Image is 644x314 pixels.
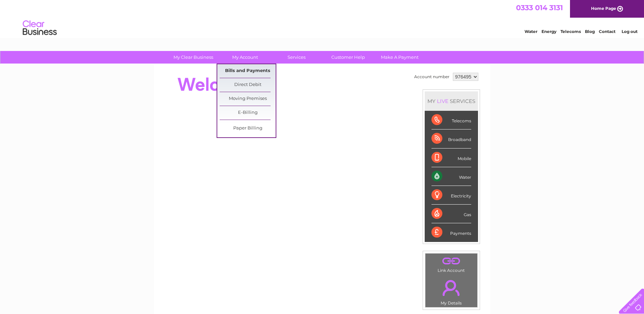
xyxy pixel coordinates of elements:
[599,29,615,34] a: Contact
[431,167,471,186] div: Water
[525,29,537,34] a: Water
[541,29,556,34] a: Energy
[269,51,325,64] a: Services
[22,18,57,38] img: logo.png
[427,276,476,300] a: .
[436,98,450,104] div: LIVE
[162,4,483,33] div: Clear Business is a trading name of Verastar Limited (registered in [GEOGRAPHIC_DATA] No. 3667643...
[431,111,471,129] div: Telecoms
[622,29,638,34] a: Log out
[217,51,273,64] a: My Account
[425,274,478,308] td: My Details
[431,223,471,242] div: Payments
[220,106,276,120] a: E-Billing
[560,29,581,34] a: Telecoms
[220,78,276,92] a: Direct Debit
[431,149,471,167] div: Mobile
[427,255,476,267] a: .
[220,64,276,78] a: Bills and Payments
[431,186,471,205] div: Electricity
[585,29,595,34] a: Blog
[165,51,221,64] a: My Clear Business
[372,51,428,64] a: Make A Payment
[220,92,276,106] a: Moving Premises
[320,51,376,64] a: Customer Help
[220,122,276,135] a: Paper Billing
[412,71,451,83] td: Account number
[516,3,563,12] a: 0333 014 3131
[425,91,478,111] div: MY SERVICES
[425,253,478,275] td: Link Account
[431,129,471,148] div: Broadband
[431,205,471,223] div: Gas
